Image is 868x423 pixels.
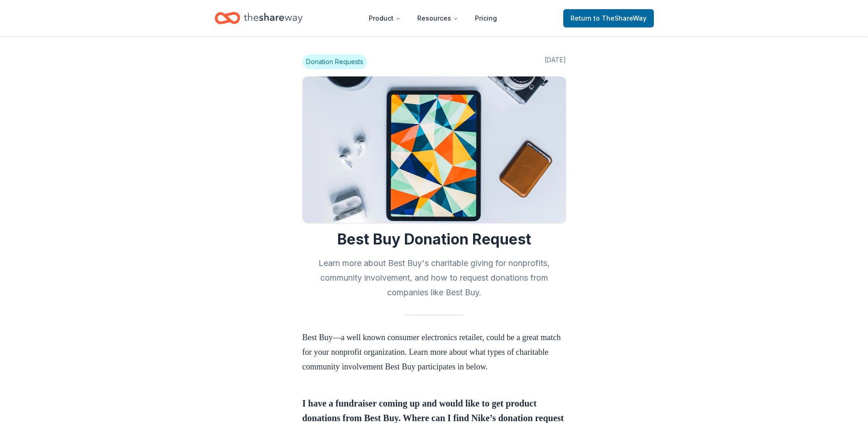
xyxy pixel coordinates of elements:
span: to TheShareWay [593,14,647,22]
button: Product [361,9,408,27]
a: Returnto TheShareWay [563,9,654,27]
nav: Main [361,7,504,29]
h2: Learn more about Best Buy's charitable giving for nonprofits, community involvement, and how to r... [302,256,566,300]
button: Resources [410,9,466,27]
p: Best Buy—a well known consumer electronics retailer, could be a great match for your nonprofit or... [302,330,566,374]
img: Image for Best Buy Donation Request [302,76,566,223]
span: Return [571,13,647,24]
a: Home [215,7,302,29]
a: Pricing [468,9,504,27]
span: [DATE] [545,54,566,69]
h1: Best Buy Donation Request [302,230,566,249]
span: Donation Requests [302,54,367,69]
